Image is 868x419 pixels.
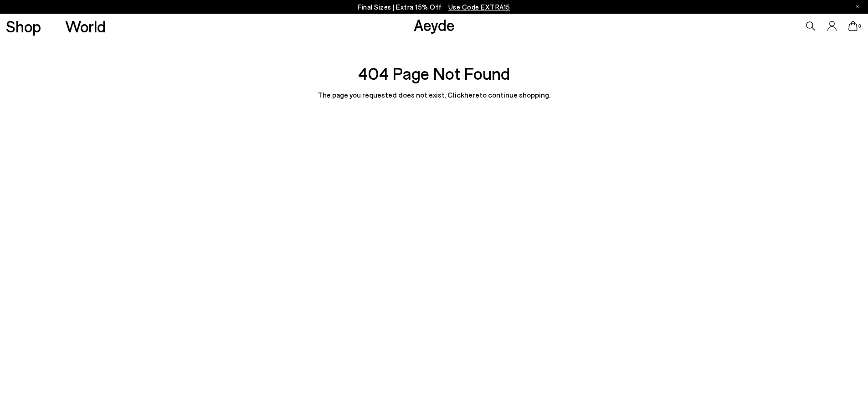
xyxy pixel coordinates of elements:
[228,62,640,85] h2: 404 Page Not Found
[464,90,479,99] a: here
[448,3,510,11] span: Navigate to /collections/ss25-final-sizes
[6,18,41,34] a: Shop
[848,21,858,31] a: 0
[358,1,510,13] p: Final Sizes | Extra 15% Off
[414,15,455,34] a: Aeyde
[228,89,640,101] p: The page you requested does not exist. Click to continue shopping.
[65,18,106,34] a: World
[858,24,862,29] span: 0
